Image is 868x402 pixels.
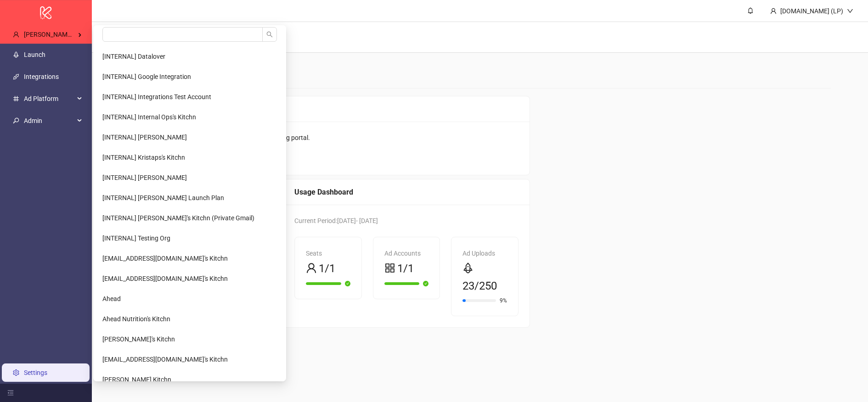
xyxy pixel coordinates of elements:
[102,376,171,383] span: [PERSON_NAME] Kitchn
[306,248,350,258] div: Seats
[24,369,47,376] a: Settings
[747,7,754,14] span: bell
[102,113,196,121] span: [INTERNAL] Internal Ops's Kitchn
[462,278,497,295] span: 23/250
[13,95,19,102] span: number
[24,51,45,58] a: Launch
[384,248,429,258] div: Ad Accounts
[102,295,121,302] span: Ahead
[306,262,317,274] span: user
[24,112,74,130] span: Admin
[770,8,777,14] span: user
[102,315,170,323] span: Ahead Nutrition's Kitchn
[102,214,254,222] span: [INTERNAL] [PERSON_NAME]'s Kitchn (Private Gmail)
[102,73,191,80] span: [INTERNAL] Google Integration
[423,281,428,286] span: check-circle
[13,31,19,38] span: user
[102,356,228,363] span: [EMAIL_ADDRESS][DOMAIN_NAME]'s Kitchn
[102,154,185,161] span: [INTERNAL] Kristaps's Kitchn
[102,194,224,201] span: [INTERNAL] [PERSON_NAME] Launch Plan
[462,248,507,258] div: Ad Uploads
[102,255,228,262] span: [EMAIL_ADDRESS][DOMAIN_NAME]'s Kitchn
[294,217,378,224] span: Current Period: [DATE] - [DATE]
[141,133,519,143] div: Please add your payment details to access the billing portal.
[847,8,853,14] span: down
[319,260,335,278] span: 1/1
[24,89,74,108] span: Ad Platform
[462,262,473,274] span: rocket
[24,31,93,38] span: [PERSON_NAME] Kitchn
[397,260,414,278] span: 1/1
[13,117,19,124] span: key
[777,6,847,16] div: [DOMAIN_NAME] (LP)
[7,390,14,396] span: menu-fold
[102,134,187,141] span: [INTERNAL] [PERSON_NAME]
[102,53,165,60] span: [INTERNAL] Datalover
[102,234,170,242] span: [INTERNAL] Testing Org
[102,335,175,343] span: [PERSON_NAME]'s Kitchn
[266,31,273,38] span: search
[102,93,211,100] span: [INTERNAL] Integrations Test Account
[500,298,507,303] span: 9%
[384,262,395,274] span: appstore
[24,73,59,80] a: Integrations
[102,275,228,282] span: [EMAIL_ADDRESS][DOMAIN_NAME]'s Kitchn
[141,103,519,115] div: Billing Setup
[102,174,187,181] span: [INTERNAL] [PERSON_NAME]
[345,281,350,286] span: check-circle
[294,186,519,198] div: Usage Dashboard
